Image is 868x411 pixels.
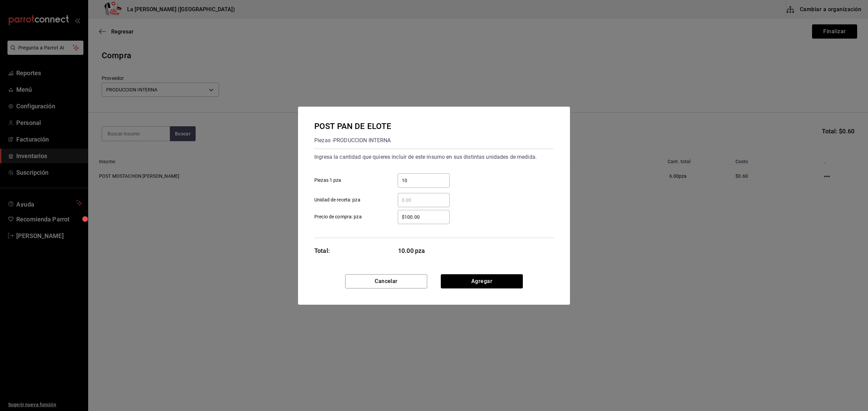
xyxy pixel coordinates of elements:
[314,135,391,146] div: Piezas - PRODUCCION INTERNA
[398,246,450,255] span: 10.00 pza
[314,196,360,203] span: Unidad de receta: pza
[398,196,450,204] input: Unidad de receta: pza
[398,213,450,221] input: Precio de compra: pza
[345,274,427,288] button: Cancelar
[441,274,523,288] button: Agregar
[314,213,362,220] span: Precio de compra: pza
[314,246,330,255] div: Total:
[314,120,391,132] div: POST PAN DE ELOTE
[314,177,341,184] span: Piezas 1 pza
[398,176,450,185] input: Piezas 1 pza
[314,152,554,163] div: Ingresa la cantidad que quieres incluir de este insumo en sus distintas unidades de medida.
